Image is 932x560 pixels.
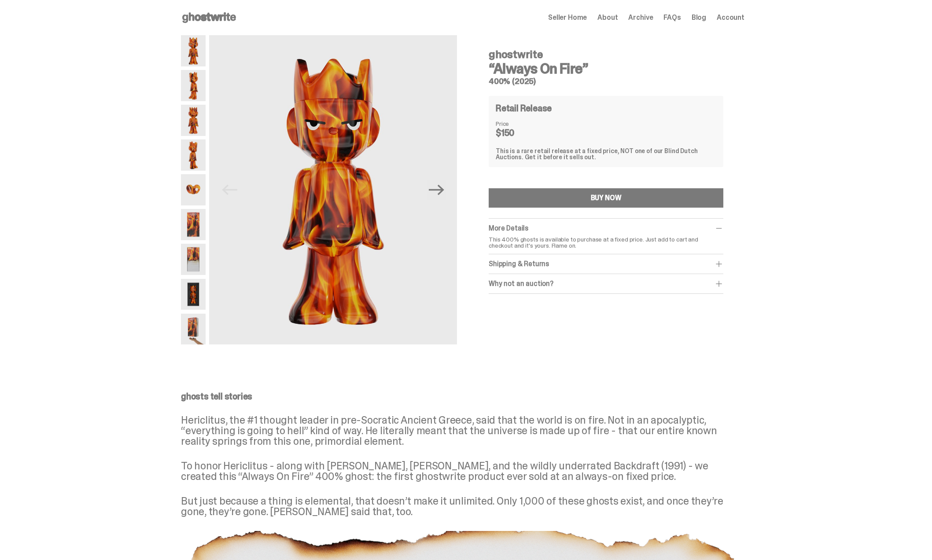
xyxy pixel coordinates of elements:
a: About [597,14,618,21]
h3: “Always On Fire” [489,62,723,76]
button: Next [427,180,446,200]
img: Always-On-Fire---Website-Archive.2494X.png [181,244,206,275]
img: Always-On-Fire---Website-Archive.2487X.png [181,105,206,136]
div: This is a rare retail release at a fixed price, NOT one of our Blind Dutch Auctions. Get it befor... [496,148,716,160]
a: Blog [692,14,706,21]
div: Shipping & Returns [489,260,723,268]
p: But just because a thing is elemental, that doesn’t make it unlimited. Only 1,000 of these ghosts... [181,496,744,517]
h4: ghostwrite [489,49,723,60]
span: More Details [489,223,528,233]
img: Always-On-Fire---Website-Archive.2490X.png [181,174,206,205]
button: BUY NOW [489,188,723,208]
a: Archive [628,14,653,21]
h4: Retail Release [496,104,552,113]
div: BUY NOW [591,194,622,201]
p: To honor Hericlitus - along with [PERSON_NAME], [PERSON_NAME], and the wildly underrated Backdraf... [181,461,744,482]
p: This 400% ghosts is available to purchase at a fixed price. Just add to cart and checkout and it'... [489,236,723,249]
img: Always-On-Fire---Website-Archive.2485X.png [181,70,206,101]
h5: 400% (2025) [489,77,723,85]
p: Hericlitus, the #1 thought leader in pre-Socratic Ancient Greece, said that the world is on fire.... [181,415,744,447]
img: Always-On-Fire---Website-Archive.2489X.png [181,139,206,171]
img: Always-On-Fire---Website-Archive.2497X.png [181,279,206,310]
img: Always-On-Fire---Website-Archive.2484X.png [181,35,206,66]
a: FAQs [663,14,681,21]
dt: Price [496,121,540,127]
dd: $150 [496,128,540,137]
p: ghosts tell stories [181,392,744,401]
img: Always-On-Fire---Website-Archive.2522XX.png [181,314,206,345]
div: Why not an auction? [489,279,723,288]
a: Account [717,14,744,21]
a: Seller Home [548,14,587,21]
img: Always-On-Fire---Website-Archive.2484X.png [209,35,457,344]
img: Always-On-Fire---Website-Archive.2491X.png [181,209,206,240]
